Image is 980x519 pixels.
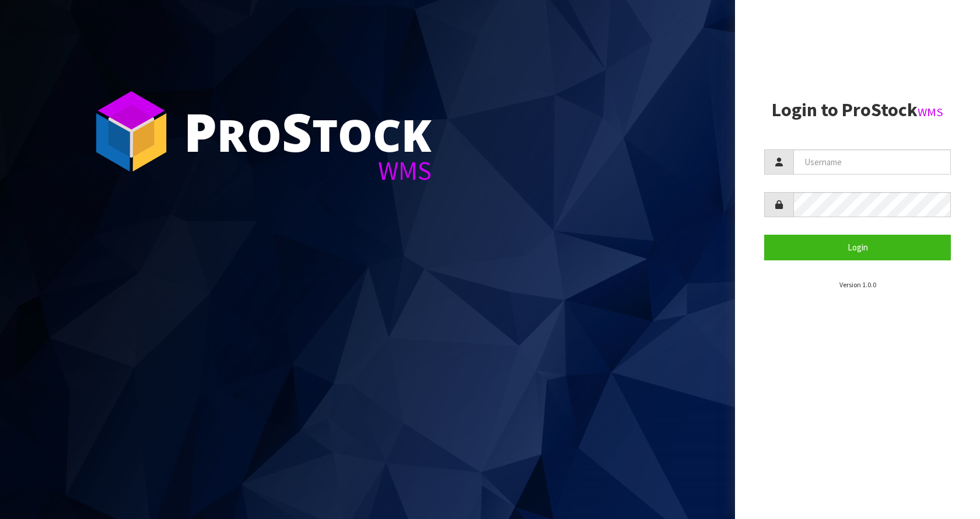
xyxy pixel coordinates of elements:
span: P [184,96,217,167]
span: S [282,96,312,167]
small: WMS [918,105,943,120]
img: ProStock Cube [87,88,175,175]
div: ro tock [184,105,432,158]
button: Login [764,235,951,260]
h2: Login to ProStock [764,100,951,120]
small: Version 1.0.0 [839,280,876,289]
input: Username [793,149,951,175]
div: WMS [184,158,432,184]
